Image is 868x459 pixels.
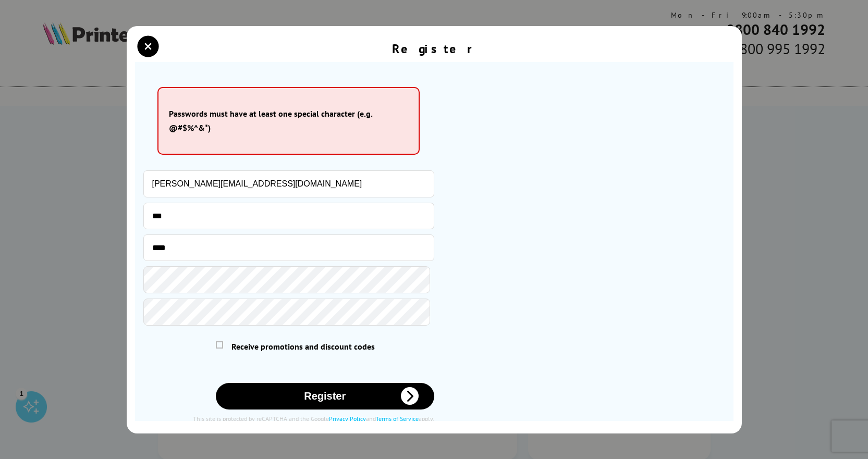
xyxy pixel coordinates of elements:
button: close modal [140,39,156,54]
input: Email [143,170,434,197]
span: Receive promotions and discount codes [231,341,375,352]
div: This site is protected by reCAPTCHA and the Google and apply. [143,415,434,423]
a: Terms of Service [376,415,419,423]
p: Passwords must have at least one special character (e.g. @#$%^&*) [169,107,408,135]
div: Register [392,41,476,57]
button: Register [216,383,434,410]
a: Privacy Policy [329,415,366,423]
